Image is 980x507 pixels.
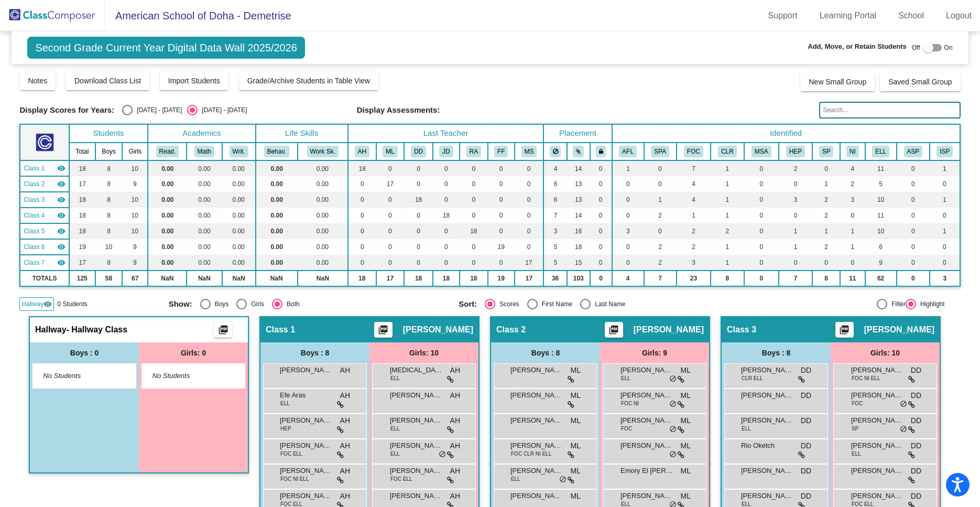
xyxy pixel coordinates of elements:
[376,192,405,208] td: 0
[779,223,812,239] td: 1
[711,176,744,192] td: 1
[122,239,148,255] td: 9
[348,143,376,160] th: Alexa Hart Kumbier
[904,146,923,157] button: ASP
[760,7,806,24] a: Support
[644,160,677,176] td: 0
[840,223,865,239] td: 1
[66,71,149,90] button: Download Class List
[543,255,567,271] td: 5
[840,208,865,223] td: 0
[256,239,298,255] td: 0.00
[590,160,612,176] td: 0
[20,208,69,223] td: James Dacosta - No Class Name
[488,255,515,271] td: 0
[612,192,644,208] td: 0
[930,192,960,208] td: 1
[515,143,543,160] th: Meral Sheta
[590,208,612,223] td: 0
[95,192,123,208] td: 8
[543,124,612,143] th: Placement
[930,160,960,176] td: 1
[298,208,348,223] td: 0.00
[348,192,376,208] td: 0
[256,208,298,223] td: 0.00
[838,325,851,339] mat-icon: picture_as_pdf
[718,146,737,157] button: CLR
[543,208,567,223] td: 7
[20,255,69,271] td: Meral Sheta - No Class Name
[256,223,298,239] td: 0.00
[460,176,488,192] td: 0
[298,239,348,255] td: 0.00
[897,239,930,255] td: 0
[256,255,298,271] td: 0.00
[930,208,960,223] td: 0
[383,146,397,157] button: ML
[711,223,744,239] td: 2
[677,143,711,160] th: Focus concerns
[20,223,69,239] td: Renee Alexander - No Class Name
[348,223,376,239] td: 0
[148,239,187,255] td: 0.00
[148,208,187,223] td: 0.00
[57,196,66,204] mat-icon: visibility
[411,146,426,157] button: DD
[198,105,247,115] div: [DATE] - [DATE]
[187,160,222,176] td: 0.00
[897,176,930,192] td: 0
[298,223,348,239] td: 0.00
[619,146,637,157] button: AFL
[460,192,488,208] td: 0
[488,208,515,223] td: 0
[122,192,148,208] td: 10
[930,143,960,160] th: Individualized Support Plan (academic or behavior)
[840,192,865,208] td: 3
[930,176,960,192] td: 0
[348,208,376,223] td: 0
[74,77,141,85] span: Download Class List
[69,255,95,271] td: 17
[122,223,148,239] td: 10
[222,239,256,255] td: 0.00
[744,176,779,192] td: 0
[187,176,222,192] td: 0.00
[812,208,840,223] td: 2
[612,143,644,160] th: Arabic Foreign Language
[20,239,69,255] td: Felicia Fothergill - No Class Name
[187,255,222,271] td: 0.00
[590,143,612,160] th: Keep with teacher
[404,160,433,176] td: 0
[69,124,148,143] th: Students
[819,102,960,118] input: Search...
[348,239,376,255] td: 0
[812,160,840,176] td: 0
[298,160,348,176] td: 0.00
[148,176,187,192] td: 0.00
[439,146,453,157] button: JD
[57,180,66,188] mat-icon: visibility
[376,208,405,223] td: 0
[95,239,123,255] td: 10
[433,143,460,160] th: James Dacosta
[890,7,932,24] a: School
[24,242,45,252] span: Class 6
[69,192,95,208] td: 18
[744,208,779,223] td: 0
[57,227,66,235] mat-icon: visibility
[744,143,779,160] th: Modern Standard Arabic
[57,164,66,172] mat-icon: visibility
[677,160,711,176] td: 7
[95,176,123,192] td: 8
[590,239,612,255] td: 0
[20,176,69,192] td: Michelle LeBlanc - No Class Name
[404,208,433,223] td: 0
[543,223,567,239] td: 3
[194,146,214,157] button: Math
[95,223,123,239] td: 8
[160,71,228,90] button: Import Students
[543,160,567,176] td: 4
[846,146,859,157] button: NI
[567,160,590,176] td: 14
[95,255,123,271] td: 8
